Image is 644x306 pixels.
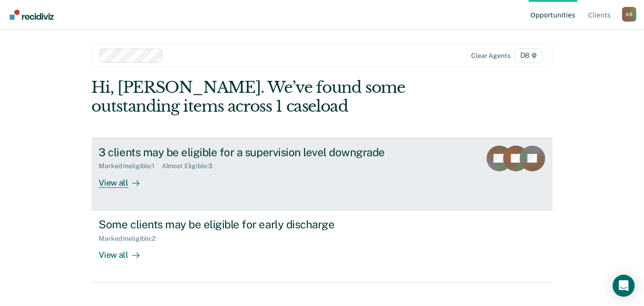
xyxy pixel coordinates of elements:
[99,218,421,231] div: Some clients may be eligible for early discharge
[99,235,163,243] div: Marked Ineligible : 2
[162,162,220,170] div: Almost Eligible : 3
[99,162,162,170] div: Marked Ineligible : 1
[514,48,543,63] span: D8
[92,78,461,116] div: Hi, [PERSON_NAME]. We’ve found some outstanding items across 1 caseload
[99,146,421,159] div: 3 clients may be eligible for a supervision level downgrade
[99,170,150,188] div: View all
[622,7,637,22] div: A B
[622,7,637,22] button: Profile dropdown button
[92,210,553,283] a: Some clients may be eligible for early dischargeMarked Ineligible:2View all
[10,10,54,20] img: Recidiviz
[92,138,553,210] a: 3 clients may be eligible for a supervision level downgradeMarked Ineligible:1Almost Eligible:3Vi...
[99,242,150,260] div: View all
[613,275,635,297] div: Open Intercom Messenger
[472,52,511,60] div: Clear agents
